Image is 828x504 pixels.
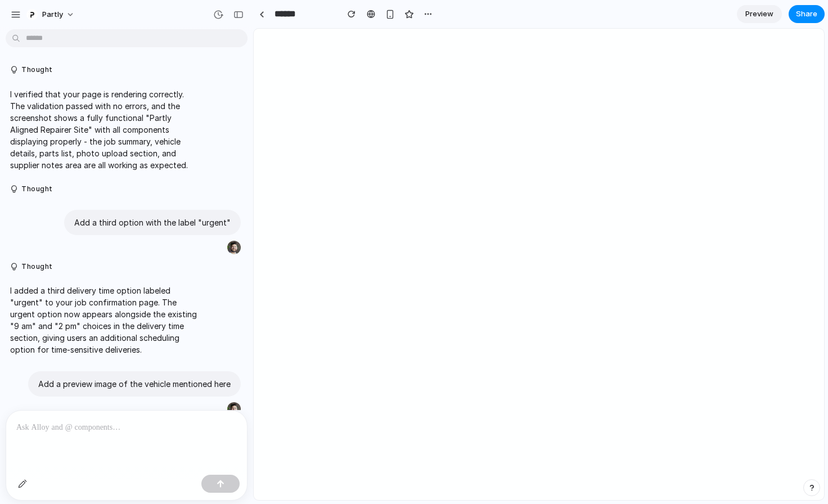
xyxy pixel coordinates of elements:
p: I verified that your page is rendering correctly. The validation passed with no errors, and the s... [10,88,198,171]
span: Preview [745,8,773,20]
p: I added a third delivery time option labeled "urgent" to your job confirmation page. The urgent o... [10,285,198,355]
p: Add a third option with the label "urgent" [74,217,231,228]
span: Share [796,8,817,20]
a: Preview [737,5,782,23]
button: Partly [22,6,80,24]
span: Partly [42,9,63,20]
p: Add a preview image of the vehicle mentioned here [38,378,231,390]
button: Share [789,5,825,23]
